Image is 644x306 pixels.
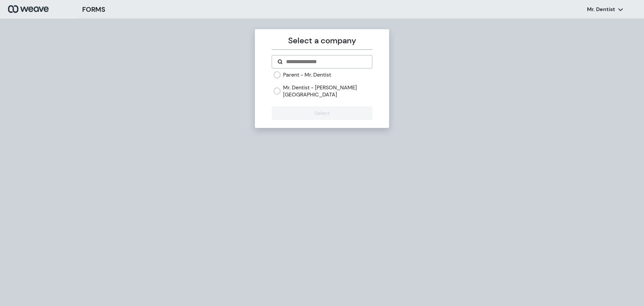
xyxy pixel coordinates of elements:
[272,35,372,47] p: Select a company
[283,84,372,98] label: Mr. Dentist - [PERSON_NAME][GEOGRAPHIC_DATA]
[283,71,331,79] label: Parent - Mr. Dentist
[272,106,372,120] button: Select
[285,58,366,66] input: Search
[587,6,615,13] p: Mr. Dentist
[82,4,105,14] h3: FORMS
